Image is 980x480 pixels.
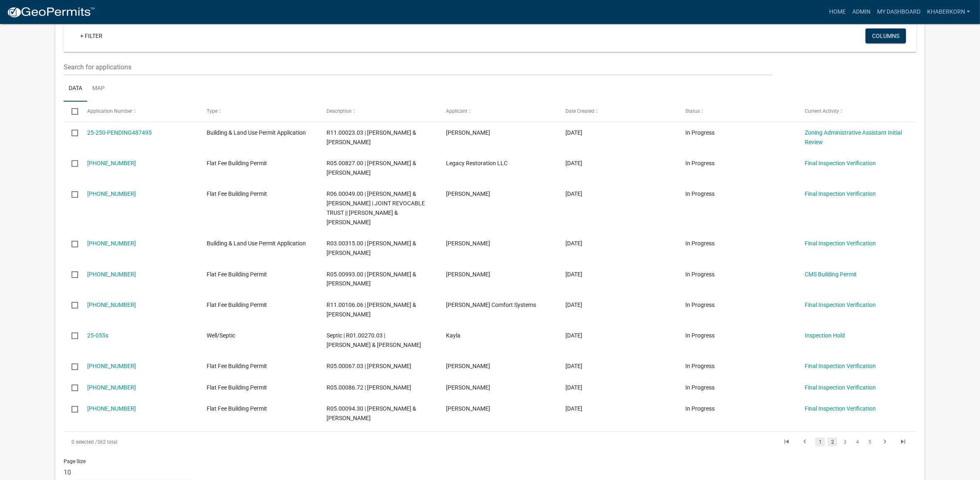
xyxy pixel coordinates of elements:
[327,129,416,145] span: R11.00023.03 | JOSEPH F & KRISTIN L MAHONEY
[207,160,267,166] span: Flat Fee Building Permit
[866,29,906,43] button: Columns
[805,271,857,278] a: CMS Building Permit
[685,160,715,166] span: In Progress
[87,405,136,412] a: [PHONE_NUMBER]
[327,363,411,369] span: R05.00067.03 | JEFFREY J JACOBSON
[863,435,876,449] li: page 5
[446,363,490,369] span: Joe Fitch
[446,160,508,166] span: Legacy Restoration LLC
[446,240,490,247] span: Joe Schwen
[207,363,267,369] span: Flat Fee Building Permit
[566,240,583,247] span: 10/02/2025
[566,302,583,308] span: 10/01/2025
[685,271,715,278] span: In Progress
[327,384,411,391] span: R05.00086.72 | CONNIE KROHSE
[64,59,773,76] input: Search for applications
[851,435,863,449] li: page 4
[849,4,874,20] a: Admin
[87,190,136,197] a: [PHONE_NUMBER]
[87,76,110,102] a: Map
[199,102,318,121] datatable-header-cell: Type
[79,102,199,121] datatable-header-cell: Application Number
[839,435,851,449] li: page 3
[814,435,826,449] li: page 1
[566,190,583,197] span: 10/02/2025
[207,190,267,197] span: Flat Fee Building Permit
[566,160,583,166] span: 10/02/2025
[797,102,916,121] datatable-header-cell: Current Activity
[64,432,402,452] div: 362 total
[877,437,893,447] a: go to next page
[566,129,583,136] span: 10/03/2025
[207,108,217,114] span: Type
[87,271,136,278] a: [PHONE_NUMBER]
[327,302,416,318] span: R11.00106.06 | RICHARD & VALERIE MAHONEY
[446,384,490,391] span: Josie
[207,129,306,136] span: Building & Land Use Permit Application
[566,108,595,114] span: Date Created
[87,129,152,136] a: 25-250-PENDING487495
[685,240,715,247] span: In Progress
[805,302,876,308] a: Final Inspection Verification
[87,240,136,247] a: [PHONE_NUMBER]
[207,332,235,339] span: Well/Septic
[566,405,583,412] span: 09/26/2025
[327,240,416,256] span: R03.00315.00 | JOSEPH & REBECCA W SCHWEN
[446,108,467,114] span: Applicant
[446,190,490,197] span: Skya Jandt
[566,384,583,391] span: 09/29/2025
[74,29,109,43] a: + Filter
[779,437,794,447] a: go to first page
[446,405,490,412] span: Geoff Christensen
[558,102,677,121] datatable-header-cell: Date Created
[87,384,136,391] a: [PHONE_NUMBER]
[685,332,715,339] span: In Progress
[805,240,876,247] a: Final Inspection Verification
[566,363,583,369] span: 09/29/2025
[566,332,583,339] span: 09/30/2025
[327,405,416,421] span: R05.00094.30 | MICHAEL G & DAWN R NELSON
[207,302,267,308] span: Flat Fee Building Permit
[327,190,425,225] span: R06.00049.00 | ALBERT C & MARIE T MEYER | JOINT REVOCABLE TRUST || MATTHEW M & AMY J MEYER
[327,108,352,114] span: Description
[327,160,416,176] span: R05.00827.00 | JOHN C JR & JACKLYN F HEINS
[446,271,490,278] span: Troy Stock
[865,437,875,447] a: 5
[685,384,715,391] span: In Progress
[72,439,97,445] span: 0 selected /
[87,108,132,114] span: Application Number
[685,363,715,369] span: In Progress
[319,102,438,121] datatable-header-cell: Description
[207,240,306,247] span: Building & Land Use Permit Application
[895,437,911,447] a: go to last page
[207,384,267,391] span: Flat Fee Building Permit
[805,129,902,145] a: Zoning Administrative Assistant Initial Review
[685,302,715,308] span: In Progress
[840,437,850,447] a: 3
[566,271,583,278] span: 10/01/2025
[87,160,136,166] a: [PHONE_NUMBER]
[805,405,876,412] a: Final Inspection Verification
[207,271,267,278] span: Flat Fee Building Permit
[438,102,558,121] datatable-header-cell: Applicant
[805,332,845,339] a: Inspection Hold
[685,129,715,136] span: In Progress
[805,108,839,114] span: Current Activity
[815,437,825,447] a: 1
[87,363,136,369] a: [PHONE_NUMBER]
[827,437,837,447] a: 2
[826,4,849,20] a: Home
[87,302,136,308] a: [PHONE_NUMBER]
[826,435,839,449] li: page 2
[685,190,715,197] span: In Progress
[446,129,490,136] span: Joseph Mahoney
[797,437,813,447] a: go to previous page
[874,4,924,20] a: My Dashboard
[87,332,108,339] a: 25-055s
[805,384,876,391] a: Final Inspection Verification
[924,4,973,20] a: khaberkorn
[685,108,700,114] span: Status
[446,332,460,339] span: Kayla
[64,76,87,102] a: Data
[805,363,876,369] a: Final Inspection Verification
